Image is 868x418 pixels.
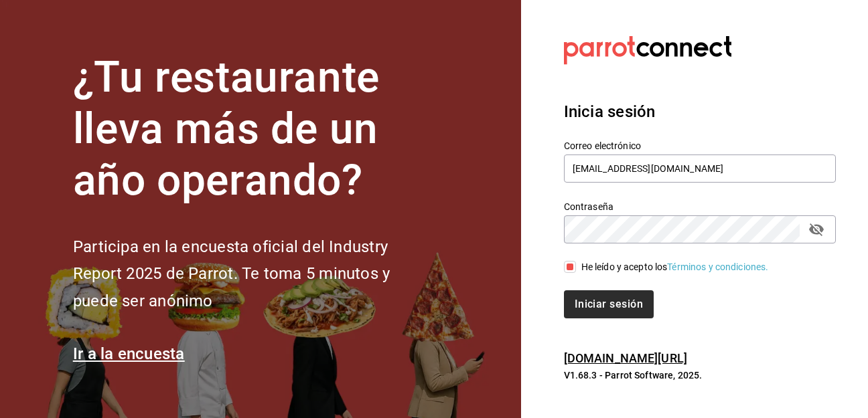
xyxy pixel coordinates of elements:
a: [DOMAIN_NAME][URL] [564,351,687,365]
button: Iniciar sesión [564,290,654,318]
div: He leído y acepto los [581,260,769,274]
label: Correo electrónico [564,141,836,150]
h1: ¿Tu restaurante lleva más de un año operando? [73,52,435,206]
button: passwordField [805,218,828,241]
h3: Inicia sesión [564,100,836,124]
p: V1.68.3 - Parrot Software, 2025. [564,369,836,382]
a: Ir a la encuesta [73,344,185,363]
input: Ingresa tu correo electrónico [564,154,836,183]
label: Contraseña [564,202,836,211]
a: Términos y condiciones. [667,262,768,272]
h2: Participa en la encuesta oficial del Industry Report 2025 de Parrot. Te toma 5 minutos y puede se... [73,233,435,315]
